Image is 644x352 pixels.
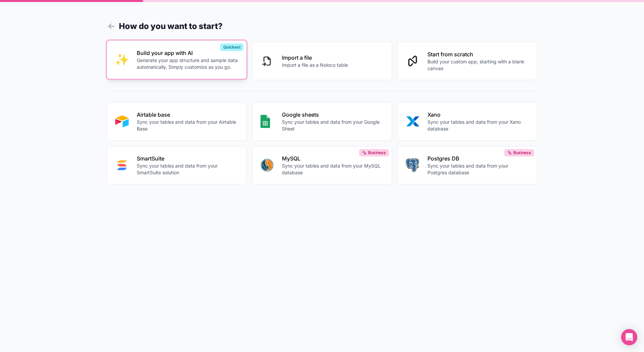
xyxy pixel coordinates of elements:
p: Import a file [282,54,348,62]
img: INTERNAL_WITH_AI [115,53,129,66]
button: GOOGLE_SHEETSGoogle sheetsSync your tables and data from your Google Sheet [252,102,392,141]
button: POSTGRESPostgres DBSync your tables and data from your Postgres databaseBusiness [397,146,538,184]
p: Xano [427,111,529,119]
p: Generate your app structure and sample data automatically. Simply customize as you go. [137,57,238,70]
span: Business [368,150,386,155]
p: Postgres DB [427,154,529,163]
img: XANO [406,115,419,128]
button: XANOXanoSync your tables and data from your Xano database [397,102,538,141]
span: Business [513,150,531,155]
p: Sync your tables and data from your Google Sheet [282,119,384,132]
h1: How do you want to start? [107,20,538,32]
img: POSTGRES [406,158,419,172]
p: Google sheets [282,111,384,119]
img: SMART_SUITE [115,158,129,172]
button: MYSQLMySQLSync your tables and data from your MySQL databaseBusiness [252,146,392,184]
p: Sync your tables and data from your Postgres database [427,163,529,176]
button: INTERNAL_WITH_AIBuild your app with AIGenerate your app structure and sample data automatically. ... [107,40,247,79]
p: Import a file as a Noloco table [282,62,348,68]
button: Import a fileImport a file as a Noloco table [252,42,392,80]
div: Quickest [220,43,244,51]
p: MySQL [282,154,384,163]
p: Sync your tables and data from your Airtable Base [137,119,238,132]
button: Start from scratchBuild your custom app, starting with a blank canvas [397,42,538,80]
img: AIRTABLE [115,115,129,128]
div: Open Intercom Messenger [621,329,637,345]
p: Sync your tables and data from your SmartSuite solution [137,163,238,176]
img: MYSQL [260,158,274,172]
p: Build your custom app, starting with a blank canvas [427,58,529,72]
button: AIRTABLEAirtable baseSync your tables and data from your Airtable Base [107,102,247,141]
p: Sync your tables and data from your MySQL database [282,163,384,176]
img: GOOGLE_SHEETS [260,115,270,128]
p: Sync your tables and data from your Xano database [427,119,529,132]
p: SmartSuite [137,154,238,163]
p: Start from scratch [427,50,529,58]
p: Build your app with AI [137,49,238,57]
p: Airtable base [137,111,238,119]
button: SMART_SUITESmartSuiteSync your tables and data from your SmartSuite solution [107,146,247,184]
